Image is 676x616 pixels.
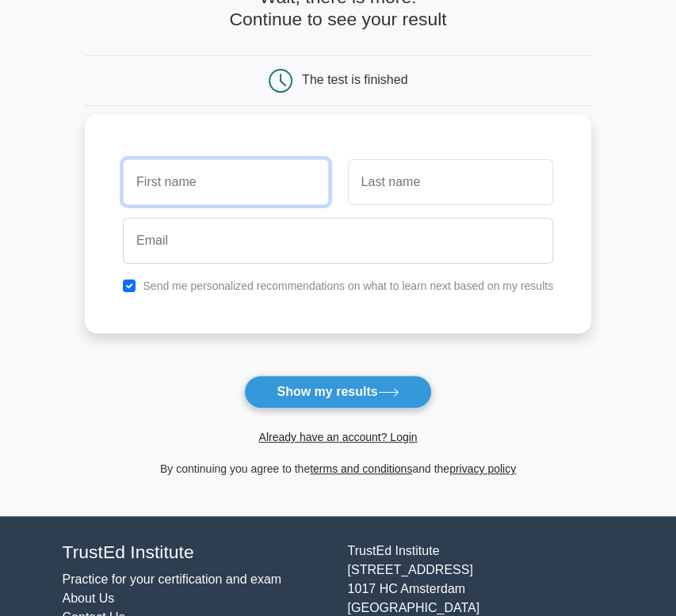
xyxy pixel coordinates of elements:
a: About Us [63,591,115,605]
a: Practice for your certification and exam [63,572,282,586]
input: First name [123,159,328,205]
a: terms and conditions [310,462,412,475]
input: Email [123,218,553,264]
input: Last name [348,159,553,205]
label: Send me personalized recommendations on what to learn next based on my results [143,279,553,292]
button: Show my results [244,375,431,409]
div: By continuing you agree to the and the [75,459,601,478]
a: Already have an account? Login [258,431,417,443]
a: privacy policy [449,462,516,475]
h4: TrustEd Institute [63,542,329,564]
div: The test is finished [302,73,407,86]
